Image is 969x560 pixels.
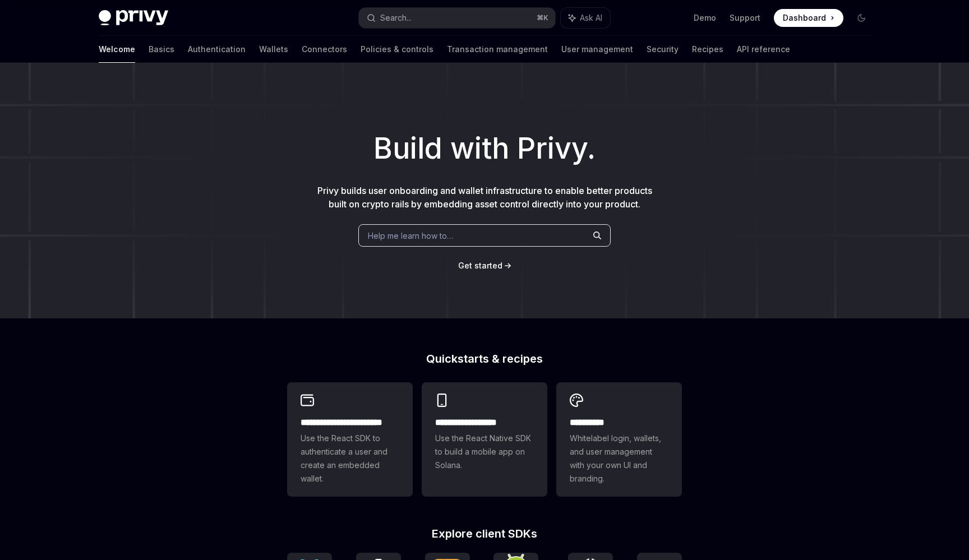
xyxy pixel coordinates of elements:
a: Basics [149,36,174,63]
img: dark logo [99,10,168,26]
a: Get started [458,260,502,271]
a: Support [730,12,760,24]
a: Policies & controls [361,36,433,63]
button: Ask AI [561,8,610,28]
span: Privy builds user onboarding and wallet infrastructure to enable better products built on crypto ... [317,185,652,210]
a: Welcome [99,36,135,63]
a: **** *****Whitelabel login, wallets, and user management with your own UI and branding. [556,382,682,497]
span: ⌘ K [537,13,548,22]
a: Transaction management [447,36,548,63]
a: Wallets [259,36,288,63]
a: Dashboard [774,9,843,27]
a: User management [561,36,633,63]
span: Whitelabel login, wallets, and user management with your own UI and branding. [570,432,668,485]
h2: Explore client SDKs [287,528,682,539]
a: **** **** **** ***Use the React Native SDK to build a mobile app on Solana. [422,382,547,497]
a: Demo [694,12,716,24]
span: Use the React Native SDK to build a mobile app on Solana. [435,432,534,472]
button: Toggle dark mode [852,9,870,27]
a: API reference [737,36,790,63]
a: Connectors [302,36,347,63]
span: Get started [458,261,502,270]
span: Ask AI [580,12,602,24]
a: Security [647,36,679,63]
div: Search... [380,11,412,25]
h1: Build with Privy. [18,127,951,170]
span: Help me learn how to… [368,230,453,242]
span: Use the React SDK to authenticate a user and create an embedded wallet. [301,432,399,485]
button: Search...⌘K [359,8,555,28]
h2: Quickstarts & recipes [287,353,682,364]
a: Authentication [188,36,246,63]
a: Recipes [692,36,723,63]
span: Dashboard [783,12,826,24]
